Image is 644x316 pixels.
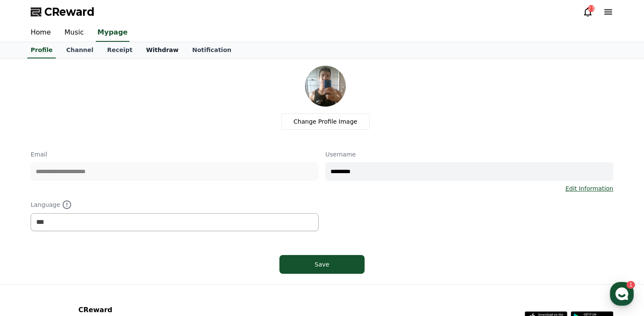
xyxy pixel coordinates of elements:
button: Save [279,255,365,274]
label: Change Profile Image [281,113,370,130]
span: Messages [71,258,96,265]
a: 23 [583,7,593,17]
a: Edit Information [565,184,613,193]
a: 1Messages [56,245,110,267]
a: CReward [31,5,95,19]
a: Withdraw [139,42,185,58]
span: Settings [126,258,147,265]
p: Username [325,150,613,159]
div: Save [296,260,348,269]
p: Language [31,200,319,210]
p: CReward [78,305,221,315]
span: 1 [86,245,89,252]
a: Channel [59,42,100,58]
p: Email [31,150,319,159]
a: Notification [185,42,238,58]
img: profile_image [305,66,346,107]
span: Home [22,258,37,265]
a: Mypage [96,24,129,42]
div: 23 [588,5,595,12]
a: Settings [110,245,164,267]
a: Profile [27,42,56,58]
a: Music [57,24,91,42]
span: CReward [44,5,95,19]
a: Home [24,24,57,42]
a: Home [3,245,56,267]
a: Receipt [100,42,139,58]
